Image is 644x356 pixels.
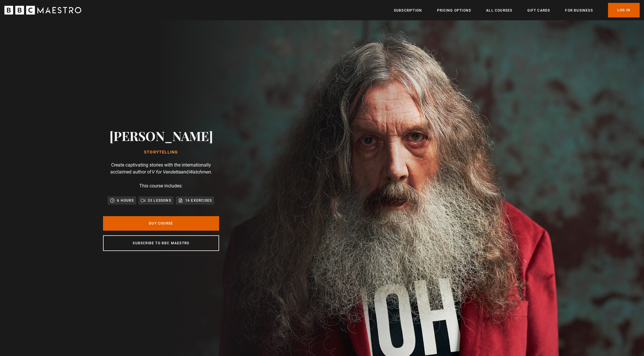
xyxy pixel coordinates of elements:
p: Create captivating stories with the internationally acclaimed author of and . [103,162,219,176]
p: This course includes: [139,182,183,189]
h1: Storytelling [109,150,213,155]
svg: BBC Maestro [4,6,81,15]
p: 33 lessons [148,198,171,203]
a: For business [565,8,593,13]
a: Log In [608,3,640,17]
p: 6 hours [117,198,134,203]
h2: [PERSON_NAME] [109,128,213,143]
i: V for Vendetta [151,169,181,175]
a: Gift Cards [527,8,550,13]
a: All Courses [486,8,512,13]
a: Buy Course [103,216,219,231]
a: Subscribe to BBC Maestro [103,235,219,251]
i: Watchmen [189,169,211,175]
a: Subscription [394,8,422,13]
a: Pricing Options [437,8,471,13]
p: 16 exercises [185,198,212,203]
nav: Primary [394,3,640,17]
